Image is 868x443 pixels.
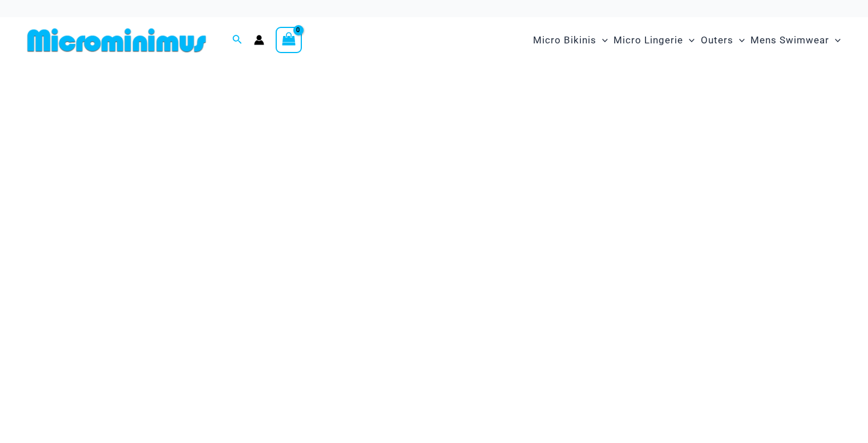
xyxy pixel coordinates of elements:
[613,26,683,55] span: Micro Lingerie
[683,26,695,55] span: Menu Toggle
[596,26,608,55] span: Menu Toggle
[254,35,264,45] a: Account icon link
[530,23,611,58] a: Micro BikinisMenu ToggleMenu Toggle
[701,26,733,55] span: Outers
[733,26,745,55] span: Menu Toggle
[750,26,829,55] span: Mens Swimwear
[829,26,841,55] span: Menu Toggle
[748,23,843,58] a: Mens SwimwearMenu ToggleMenu Toggle
[528,21,845,59] nav: Site Navigation
[698,23,748,58] a: OutersMenu ToggleMenu Toggle
[232,33,243,47] a: Search icon link
[533,26,596,55] span: Micro Bikinis
[276,27,302,53] a: View Shopping Cart, empty
[611,23,697,58] a: Micro LingerieMenu ToggleMenu Toggle
[23,27,211,53] img: MM SHOP LOGO FLAT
